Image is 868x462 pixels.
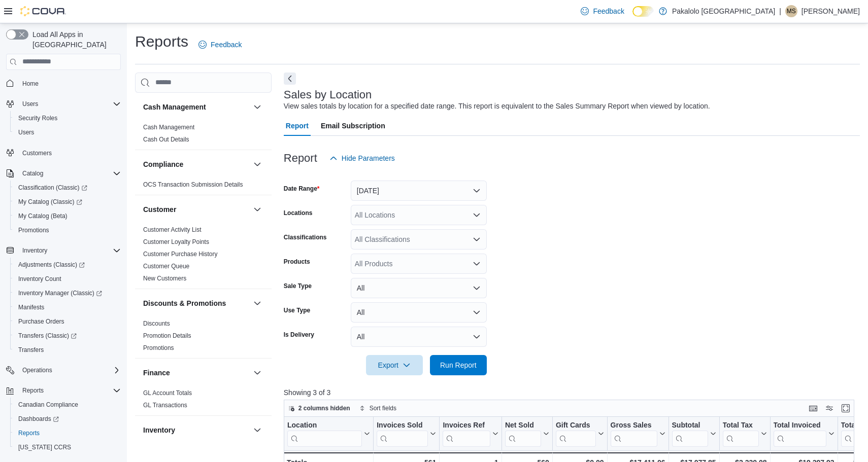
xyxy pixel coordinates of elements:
div: Invoices Ref [443,420,490,446]
span: Washington CCRS [14,441,121,453]
span: Run Report [440,360,477,370]
h3: Compliance [143,159,183,169]
button: Hide Parameters [325,148,399,168]
button: Inventory [143,425,249,435]
button: All [351,327,487,347]
button: Users [2,97,125,111]
h3: Cash Management [143,102,206,112]
button: Total Tax [722,420,766,446]
button: Run Report [430,355,487,375]
a: [US_STATE] CCRS [14,441,75,453]
button: Inventory Count [10,272,125,286]
a: Inventory Manager (Classic) [14,287,106,299]
button: Enter fullscreen [840,402,852,414]
h3: Customer [143,204,176,215]
div: Net Sold [505,420,541,430]
div: Subtotal [672,420,708,446]
button: Discounts & Promotions [143,298,249,308]
button: Total Invoiced [773,420,834,446]
a: Transfers [14,344,48,356]
button: Location [287,420,370,446]
span: Load All Apps in [GEOGRAPHIC_DATA] [28,29,121,50]
span: Inventory Manager (Classic) [18,289,102,297]
a: Customer Purchase History [143,251,218,258]
div: Gift Cards [556,420,596,430]
div: Michael Saikaley [785,5,797,17]
a: Inventory Count [14,273,65,285]
a: Customer Loyalty Points [143,238,209,245]
span: Adjustments (Classic) [18,261,85,269]
div: Gift Card Sales [556,420,596,446]
button: Customers [2,146,125,160]
div: Invoices Sold [377,420,428,430]
button: Catalog [18,167,47,180]
span: Dark Mode [632,17,633,17]
span: Manifests [18,303,44,311]
button: Open list of options [473,211,481,219]
label: Is Delivery [284,331,314,339]
span: Operations [22,366,52,374]
div: Total Invoiced [773,420,826,430]
span: Promotions [14,224,121,236]
button: All [351,278,487,298]
div: Compliance [135,179,272,195]
span: Feedback [593,6,624,16]
span: Users [18,98,121,110]
button: Inventory [2,243,125,258]
a: Transfers (Classic) [14,330,81,342]
a: Adjustments (Classic) [14,259,89,271]
span: Classification (Classic) [14,182,121,194]
button: Home [2,76,125,91]
a: Transfers (Classic) [10,329,125,343]
button: Manifests [10,300,125,314]
a: Cash Management [143,124,194,131]
span: Feedback [211,40,242,50]
span: Inventory Count [18,275,61,283]
span: Users [14,126,121,138]
button: Users [18,98,42,110]
a: Promotion Details [143,332,191,339]
a: My Catalog (Beta) [14,210,72,222]
div: Gross Sales [610,420,657,430]
span: Inventory Count [14,273,121,285]
button: Compliance [251,158,263,170]
span: Inventory Manager (Classic) [14,287,121,299]
h3: Discounts & Promotions [143,298,226,308]
label: Sale Type [284,282,312,290]
a: Customer Activity List [143,226,202,233]
button: [US_STATE] CCRS [10,440,125,454]
a: My Catalog (Classic) [14,196,86,208]
button: Transfers [10,343,125,357]
span: MS [787,5,796,17]
span: My Catalog (Beta) [14,210,121,222]
span: Catalog [18,167,121,180]
button: Subtotal [672,420,716,446]
label: Products [284,258,310,266]
div: Location [287,420,362,446]
button: Finance [251,367,263,379]
span: Home [22,80,39,88]
a: Feedback [577,1,628,21]
p: Showing 3 of 3 [284,387,860,398]
button: Invoices Ref [443,420,498,446]
span: Home [18,77,121,90]
span: Canadian Compliance [18,401,78,409]
a: Users [14,126,38,138]
button: Cash Management [143,102,249,112]
div: Discounts & Promotions [135,317,272,358]
span: Sort fields [370,404,396,412]
a: Dashboards [14,413,63,425]
p: | [779,5,781,17]
span: Dashboards [14,413,121,425]
a: New Customers [143,275,186,282]
button: Next [284,73,296,85]
div: Finance [135,387,272,415]
h3: Sales by Location [284,89,372,101]
button: Discounts & Promotions [251,297,263,309]
span: Inventory [18,244,121,257]
span: Reports [18,384,121,397]
h3: Inventory [143,425,175,435]
button: Canadian Compliance [10,398,125,412]
span: Transfers [14,344,121,356]
a: Promotions [14,224,53,236]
